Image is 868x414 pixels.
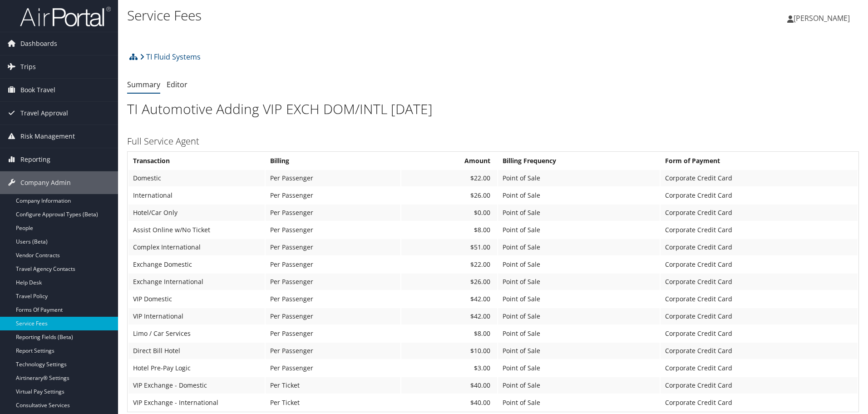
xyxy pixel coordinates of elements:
[127,6,615,25] h1: Service Fees
[401,205,498,221] td: $0.00
[661,256,858,273] td: Corporate Credit Card
[498,256,660,273] td: Point of Sale
[20,171,71,194] span: Company Admin
[661,170,858,186] td: Corporate Credit Card
[498,291,660,307] td: Point of Sale
[266,239,400,255] td: Per Passenger
[401,394,498,411] td: $40.00
[498,222,660,238] td: Point of Sale
[266,377,400,394] td: Per Ticket
[128,308,265,324] td: VIP International
[128,377,265,394] td: VIP Exchange - Domestic
[498,360,660,376] td: Point of Sale
[266,343,400,359] td: Per Passenger
[401,274,498,290] td: $26.00
[128,360,265,376] td: Hotel Pre-Pay Logic
[401,360,498,376] td: $3.00
[498,343,660,359] td: Point of Sale
[661,394,858,411] td: Corporate Credit Card
[128,256,265,273] td: Exchange Domestic
[128,170,265,186] td: Domestic
[498,239,660,255] td: Point of Sale
[401,187,498,204] td: $26.00
[498,274,660,290] td: Point of Sale
[266,153,400,169] th: Billing
[266,170,400,186] td: Per Passenger
[498,394,660,411] td: Point of Sale
[20,148,50,171] span: Reporting
[20,79,55,101] span: Book Travel
[498,308,660,324] td: Point of Sale
[401,256,498,273] td: $22.00
[661,377,858,394] td: Corporate Credit Card
[498,153,660,169] th: Billing Frequency
[661,343,858,359] td: Corporate Credit Card
[128,239,265,255] td: Complex International
[20,32,57,55] span: Dashboards
[401,377,498,394] td: $40.00
[128,187,265,204] td: International
[266,205,400,221] td: Per Passenger
[128,394,265,411] td: VIP Exchange - International
[128,153,265,169] th: Transaction
[661,205,858,221] td: Corporate Credit Card
[266,308,400,324] td: Per Passenger
[20,6,111,27] img: airportal-logo.png
[167,80,187,90] a: Editor
[401,308,498,324] td: $42.00
[128,325,265,342] td: Limo / Car Services
[401,222,498,238] td: $8.00
[266,187,400,204] td: Per Passenger
[128,274,265,290] td: Exchange International
[266,360,400,376] td: Per Passenger
[401,239,498,255] td: $51.00
[266,325,400,342] td: Per Passenger
[661,239,858,255] td: Corporate Credit Card
[661,153,858,169] th: Form of Payment
[401,153,498,169] th: Amount
[401,343,498,359] td: $10.00
[140,48,201,66] a: TI Fluid Systems
[787,5,859,32] a: [PERSON_NAME]
[20,55,36,78] span: Trips
[128,205,265,221] td: Hotel/Car Only
[498,205,660,221] td: Point of Sale
[20,125,75,148] span: Risk Management
[498,187,660,204] td: Point of Sale
[661,325,858,342] td: Corporate Credit Card
[127,100,859,119] h1: TI Automotive Adding VIP EXCH DOM/INTL [DATE]
[661,274,858,290] td: Corporate Credit Card
[20,102,68,125] span: Travel Approval
[661,222,858,238] td: Corporate Credit Card
[266,256,400,273] td: Per Passenger
[128,291,265,307] td: VIP Domestic
[401,325,498,342] td: $8.00
[498,377,660,394] td: Point of Sale
[661,291,858,307] td: Corporate Credit Card
[661,308,858,324] td: Corporate Credit Card
[127,135,859,148] h3: Full Service Agent
[661,360,858,376] td: Corporate Credit Card
[127,80,160,90] a: Summary
[401,170,498,186] td: $22.00
[498,325,660,342] td: Point of Sale
[498,170,660,186] td: Point of Sale
[266,222,400,238] td: Per Passenger
[128,343,265,359] td: Direct Bill Hotel
[266,274,400,290] td: Per Passenger
[266,291,400,307] td: Per Passenger
[128,222,265,238] td: Assist Online w/No Ticket
[266,394,400,411] td: Per Ticket
[661,187,858,204] td: Corporate Credit Card
[794,13,850,23] span: [PERSON_NAME]
[401,291,498,307] td: $42.00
